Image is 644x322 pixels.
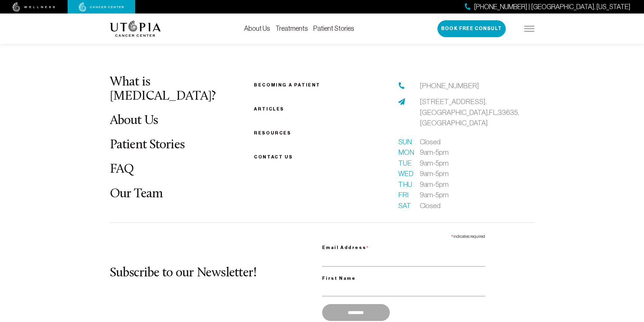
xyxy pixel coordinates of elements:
span: Mon [398,147,412,158]
div: indicates required [322,231,485,241]
span: 9am-5pm [420,168,449,179]
a: Treatments [276,25,308,32]
a: About Us [110,114,158,127]
a: Resources [254,130,291,135]
a: Our Team [110,188,163,201]
img: cancer center [79,2,124,12]
span: Wed [398,168,412,179]
span: 9am-5pm [420,179,449,190]
a: Articles [254,106,284,112]
span: [STREET_ADDRESS], [GEOGRAPHIC_DATA], FL, 33635, [GEOGRAPHIC_DATA] [420,98,519,127]
label: First Name [322,274,485,282]
img: logo [110,21,161,37]
a: [PHONE_NUMBER] | [GEOGRAPHIC_DATA], [US_STATE] [465,2,630,12]
a: About Us [244,25,270,32]
a: Patient Stories [313,25,354,32]
span: [PHONE_NUMBER] | [GEOGRAPHIC_DATA], [US_STATE] [474,2,630,12]
span: Closed [420,200,440,211]
span: 9am-5pm [420,158,449,169]
button: Book Free Consult [437,20,506,37]
span: Sat [398,200,412,211]
a: What is [MEDICAL_DATA]? [110,76,216,103]
a: FAQ [110,163,134,176]
span: Thu [398,179,412,190]
span: 9am-5pm [420,147,449,158]
a: [STREET_ADDRESS],[GEOGRAPHIC_DATA],FL,33635,[GEOGRAPHIC_DATA] [420,96,534,128]
span: Fri [398,190,412,200]
img: icon-hamburger [524,26,534,31]
h2: Subscribe to our Newsletter! [110,266,322,280]
span: Contact us [254,154,293,159]
span: Closed [420,137,440,147]
img: phone [398,82,405,89]
a: [PHONE_NUMBER] [420,80,479,91]
a: Becoming a patient [254,82,320,88]
label: Email Address [322,241,485,253]
img: wellness [13,2,55,12]
img: address [398,98,405,105]
span: 9am-5pm [420,190,449,200]
a: Patient Stories [110,139,185,152]
span: Sun [398,137,412,147]
span: Tue [398,158,412,169]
